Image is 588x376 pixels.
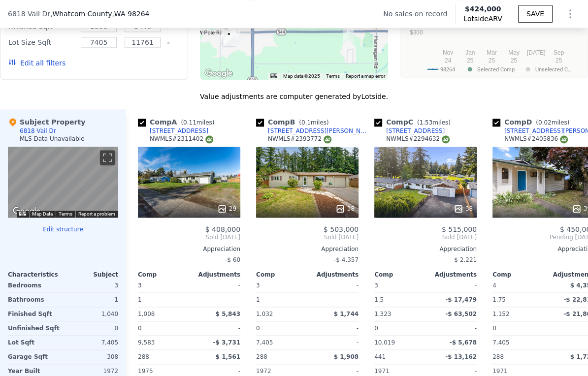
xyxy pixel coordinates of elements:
[427,321,477,335] div: -
[283,73,320,79] span: Map data ©2025
[535,66,571,72] text: Unselected C…
[383,9,455,19] div: No sales on record
[8,117,85,127] div: Subject Property
[492,339,509,346] span: 7,405
[65,350,118,364] div: 308
[191,321,240,335] div: -
[374,353,386,360] span: 441
[270,73,277,78] button: Keyboard shortcuts
[326,73,340,79] a: Terms (opens in new tab)
[374,127,445,135] a: [STREET_ADDRESS]
[10,205,43,218] a: Open this area in Google Maps (opens a new window)
[191,293,240,307] div: -
[8,321,61,335] div: Unfinished Sqft
[445,311,477,317] span: -$ 63,502
[492,311,509,317] span: 1,152
[492,271,544,279] div: Comp
[65,307,118,321] div: 1,040
[256,293,305,307] div: 1
[374,233,477,241] span: Sold [DATE]
[492,325,496,332] span: 0
[463,14,502,24] span: Lotside ARV
[268,127,370,135] div: [STREET_ADDRESS][PERSON_NAME]
[183,119,196,126] span: 0.11
[256,353,267,360] span: 288
[425,271,477,279] div: Adjustments
[508,49,520,56] text: May
[138,325,142,332] span: 0
[467,57,474,63] text: 25
[65,293,118,307] div: 1
[20,127,56,135] div: 6818 Vail Dr
[138,245,240,253] div: Appreciation
[518,5,553,23] button: SAVE
[213,339,240,346] span: -$ 3,731
[560,4,580,24] button: Show Options
[65,321,118,335] div: 0
[554,49,564,56] text: Sep
[374,117,455,127] div: Comp C
[78,211,115,217] a: Report a problem
[8,350,61,364] div: Garage Sqft
[492,282,496,289] span: 4
[419,119,432,126] span: 1.53
[177,119,218,126] span: ( miles)
[410,29,423,36] text: $300
[216,311,240,317] span: $ 5,843
[202,67,235,80] img: Google
[8,336,61,349] div: Lot Sqft
[150,135,213,143] div: NWMLS # 2311402
[465,49,475,56] text: Jan
[454,256,477,263] span: $ 2,221
[8,147,118,218] div: Map
[138,127,208,135] a: [STREET_ADDRESS]
[324,225,359,233] span: $ 503,000
[189,271,240,279] div: Adjustments
[440,66,455,72] text: 98264
[445,353,477,360] span: -$ 13,162
[504,135,568,143] div: NWMLS # 2405836
[413,119,455,126] span: ( miles)
[224,29,234,46] div: 6818 Vail Dr
[386,127,445,135] div: [STREET_ADDRESS]
[445,296,477,303] span: -$ 17,479
[256,127,370,135] a: [STREET_ADDRESS][PERSON_NAME]
[334,353,359,360] span: $ 1,908
[307,271,359,279] div: Adjustments
[138,311,155,317] span: 1,008
[138,353,149,360] span: 288
[8,35,75,49] div: Lot Size Sqft
[465,5,501,13] span: $424,000
[205,135,213,143] img: NWMLS Logo
[256,245,359,253] div: Appreciation
[301,119,311,126] span: 0.1
[256,325,260,332] span: 0
[138,117,218,127] div: Comp A
[343,26,354,42] div: 730 E Del Ray Dr
[450,339,477,346] span: -$ 5,678
[32,211,53,218] button: Map Data
[20,135,85,143] div: MLS Data Unavailable
[442,135,450,143] img: NWMLS Logo
[374,245,477,253] div: Appreciation
[256,339,273,346] span: 7,405
[309,336,359,349] div: -
[386,135,450,143] div: NWMLS # 2294632
[374,282,378,289] span: 3
[560,135,568,143] img: NWMLS Logo
[216,353,240,360] span: $ 1,561
[374,325,378,332] span: 0
[8,271,63,279] div: Characteristics
[443,49,453,56] text: Nov
[335,204,355,214] div: 38
[100,150,115,165] button: Toggle fullscreen view
[65,336,118,349] div: 7,405
[256,311,273,317] span: 1,032
[221,23,231,40] div: 6852 Dutch Haven Dr
[309,293,359,307] div: -
[334,311,359,317] span: $ 1,744
[489,57,495,63] text: 25
[225,256,240,263] span: -$ 60
[256,233,359,241] span: Sold [DATE]
[138,282,142,289] span: 3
